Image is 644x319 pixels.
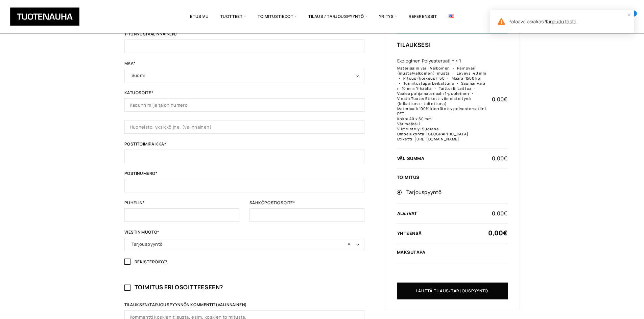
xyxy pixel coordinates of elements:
[215,5,252,28] span: Tuotteet
[504,210,507,217] span: €
[348,239,350,249] span: ×
[397,210,488,216] th: alv./VAT
[216,302,247,308] span: (valinnainen)
[124,283,364,291] h3: Toimitus eri osoitteeseen?
[124,61,364,69] label: Maa
[492,210,507,217] bdi: 0,00
[397,76,439,81] dt: Pituus (korkeus):
[132,71,357,80] span: Suomi
[397,41,508,49] div: Tilauksesi
[373,5,403,28] span: Yritys
[397,250,508,255] div: Maksutapa
[416,86,432,91] p: Ylhäällä
[492,155,507,162] bdi: 0,00
[397,175,508,180] div: Toimitus
[397,57,488,142] td: Ekologinen polyestersatiin­i
[184,5,214,28] a: Etusivu
[132,239,357,249] span: Tarjouspyyntö
[252,5,303,28] span: Toimitustiedot
[397,65,429,71] dt: Materiaalin väri:
[546,18,576,25] a: Kirjaudu tästä
[397,230,488,236] th: Yhteensä
[397,91,476,101] dt: Viesti:
[451,71,472,76] dt: Leveys:
[124,259,130,265] input: Rekisteröidy?
[124,238,364,251] span: Tarjouspyyntö
[124,303,364,310] label: Tilauksen/tarjouspyynnön kommentit
[146,31,177,37] span: (valinnainen)
[397,283,508,299] button: Lähetä tilaus/tarjouspyyntö
[453,86,472,91] p: Ei taittoa
[430,65,450,71] p: Valkoinen
[504,96,507,103] span: €
[249,201,364,208] label: Sähköpostiosoite
[397,155,488,161] th: Välisumma
[449,15,454,18] img: English
[490,10,634,33] div: Palaava asiakas?
[397,65,476,76] dt: Painoväri (musta/valkoinen):
[124,171,364,179] label: Postinumero
[446,76,464,81] dt: Määrä:
[492,96,507,103] bdi: 0,00
[503,229,507,237] span: €
[406,188,508,197] label: Tarjouspyyntö
[445,91,469,96] p: 1-puoleinen
[303,5,373,28] span: Tilaus / Tarjouspyyntö
[631,10,637,17] span: 1
[473,71,486,76] p: 40 mm
[124,285,130,291] input: Toimitus eri osoitteeseen?
[124,120,364,134] input: Huoneisto, yksikkö jne. (valinnainen)
[124,230,364,238] label: Viestin muoto
[124,260,364,268] label: Rekisteröidy?
[466,76,482,81] p: 1500 kpl
[504,155,507,162] span: €
[397,81,485,91] dt: Saumanvara n. 10 mm:
[124,69,364,82] span: Maa
[455,58,461,64] strong: × 1
[627,13,634,21] a: Cart
[124,98,364,112] input: Kadunnimi ja talon numero
[10,7,79,26] img: Tuotenauha Oy
[124,91,364,98] label: Katuosoite
[397,96,487,141] p: Tuote: Etiketti viimeisteltynä (leikattuna - taitettuna) Materiaali: 100% kierrätetty polyestersa...
[432,81,454,86] p: Leikattuna
[397,81,431,86] dt: Toimitustapa:
[437,71,450,76] p: musta
[124,32,364,39] label: Y-tunnus
[488,229,507,237] bdi: 0,00
[439,76,445,81] p: 60
[397,86,479,96] dt: Vaalea pohjamateriaali:
[124,201,239,208] label: Puhelin
[403,5,443,28] a: Referenssit
[433,86,452,91] dt: Taitto:
[124,142,364,150] label: Postitoimipaikka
